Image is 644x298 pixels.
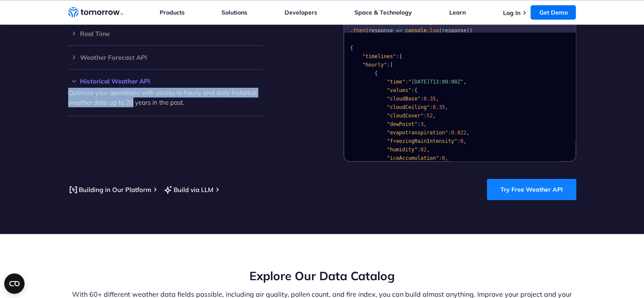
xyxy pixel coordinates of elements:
[531,5,576,19] a: Get Demo
[439,155,442,161] span: :
[445,19,448,25] span: )
[387,96,420,102] span: "cloudBase"
[411,87,414,93] span: :
[362,62,387,68] span: "hourly"
[387,113,423,119] span: "cloudCover"
[390,62,392,68] span: [
[405,79,408,85] span: :
[387,130,448,136] span: "evapotranspiration"
[503,9,520,17] a: Log In
[449,8,466,16] a: Learn
[445,155,448,161] span: ,
[163,184,213,195] a: Build via LLM
[368,28,393,33] span: response
[463,138,466,144] span: ,
[387,104,429,110] span: "cloudCeiling"
[469,28,472,33] span: )
[160,8,185,16] a: Products
[426,19,429,25] span: .
[439,28,442,33] span: (
[433,104,445,110] span: 0.35
[420,96,423,102] span: :
[396,28,402,33] span: =>
[445,104,448,110] span: ,
[387,147,417,153] span: "humidity"
[417,147,420,153] span: :
[387,155,439,161] span: "iceAccumulation"
[285,8,317,16] a: Developers
[365,19,368,25] span: (
[396,19,402,25] span: =>
[426,147,429,153] span: ,
[68,268,576,284] h2: Explore Our Data Catalog
[362,53,395,59] span: "timelines"
[423,121,426,127] span: ,
[442,19,445,25] span: (
[420,147,426,153] span: 82
[466,28,469,33] span: )
[466,130,469,136] span: ,
[417,121,420,127] span: :
[442,155,445,161] span: 0
[408,79,463,85] span: "[DATE]T13:00:00Z"
[396,53,399,59] span: :
[350,45,353,51] span: {
[387,87,411,93] span: "values"
[457,138,460,144] span: :
[374,70,377,76] span: {
[423,113,426,119] span: :
[429,104,432,110] span: :
[451,130,466,136] span: 0.022
[365,28,368,33] span: (
[221,8,247,16] a: Solutions
[350,28,353,33] span: .
[399,53,402,59] span: {
[414,87,417,93] span: {
[4,273,25,294] button: Open CMP widget
[436,96,439,102] span: ,
[402,19,426,25] span: response
[350,19,353,25] span: .
[387,138,457,144] span: "freezingRainIntensity"
[387,79,405,85] span: "time"
[429,28,439,33] span: log
[442,28,466,33] span: response
[463,79,466,85] span: ,
[448,19,451,25] span: )
[68,31,263,37] h3: Real Time
[426,113,432,119] span: 52
[368,19,393,25] span: response
[429,19,442,25] span: json
[460,138,463,144] span: 0
[420,121,423,127] span: 3
[387,121,417,127] span: "dewPoint"
[68,88,263,107] p: Optimize your operations with access to hourly and daily historical weather data up to 20 years i...
[448,130,451,136] span: :
[68,54,263,61] h3: Weather Forecast API
[405,28,427,33] span: console
[68,184,151,195] a: Building in Our Platform
[433,113,436,119] span: ,
[487,179,576,200] a: Try Free Weather API
[353,28,365,33] span: then
[387,62,390,68] span: :
[353,19,365,25] span: then
[426,28,429,33] span: .
[354,8,412,16] a: Space & Technology
[68,78,263,84] h3: Historical Weather API
[423,96,436,102] span: 0.35
[68,6,123,19] a: Home link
